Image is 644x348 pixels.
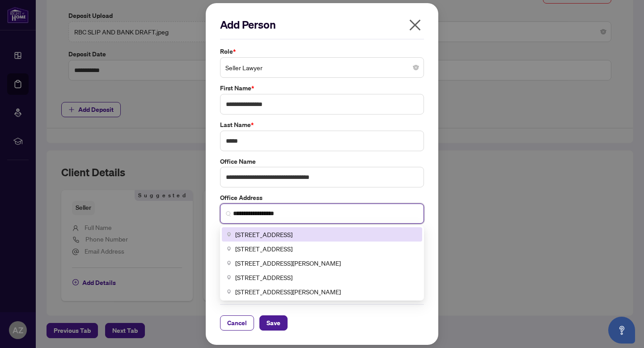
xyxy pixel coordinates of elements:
[235,272,292,282] span: [STREET_ADDRESS]
[235,244,292,254] span: [STREET_ADDRESS]
[235,229,292,239] span: [STREET_ADDRESS]
[220,120,424,130] label: Last Name
[259,315,288,331] button: Save
[267,316,280,330] span: Save
[226,211,231,216] img: search_icon
[220,17,424,32] h2: Add Person
[225,59,419,76] span: Seller Lawyer
[235,258,341,268] span: [STREET_ADDRESS][PERSON_NAME]
[413,65,419,70] span: close-circle
[220,83,424,93] label: First Name
[408,18,422,32] span: close
[220,157,424,166] label: Office Name
[235,287,341,297] span: [STREET_ADDRESS][PERSON_NAME]
[220,193,424,203] label: Office Address
[608,317,635,344] button: Open asap
[220,315,254,331] button: Cancel
[227,316,247,330] span: Cancel
[220,47,424,56] label: Role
